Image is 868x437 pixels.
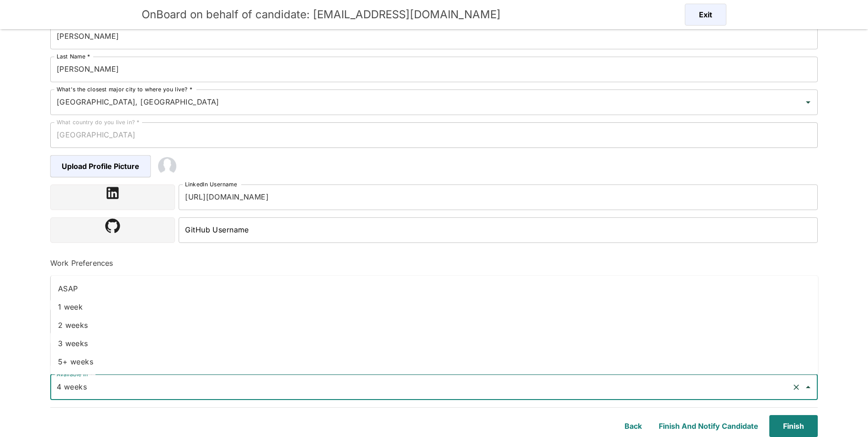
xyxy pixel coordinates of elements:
span: Upload Profile Picture [50,155,151,177]
button: Open [802,96,815,109]
button: Finish and Notify Candidate [659,415,758,437]
h5: OnBoard on behalf of candidate: [EMAIL_ADDRESS][DOMAIN_NAME] [142,7,501,22]
li: ASAP [51,279,818,298]
img: 2Q== [158,157,176,175]
button: Close [802,381,815,394]
label: LinkedIn Username [185,180,237,188]
li: 5+ weeks [51,353,818,371]
h6: Work Preferences [50,258,818,269]
label: What country do you live in? * [57,118,140,126]
button: Clear [790,381,803,394]
li: 3 weeks [51,334,818,353]
label: Available in * [57,370,93,378]
label: Last Name * [57,53,90,60]
label: What's the closest major city to where you live? * [57,85,192,93]
button: Finish [769,415,818,437]
li: 2 weeks [51,316,818,334]
button: Exit [685,4,726,26]
button: Back [619,415,648,437]
li: 1 week [51,298,818,316]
